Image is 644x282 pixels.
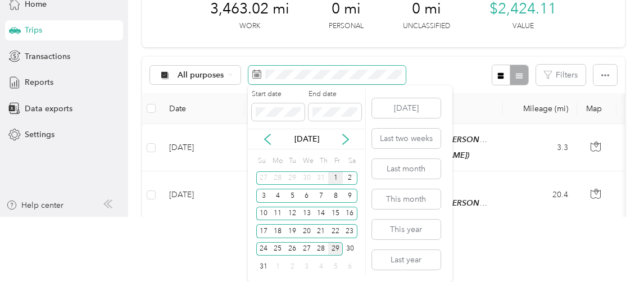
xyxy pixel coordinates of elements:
[25,51,70,62] span: Transactions
[270,171,285,185] div: 28
[513,21,534,31] p: Value
[25,24,42,36] span: Trips
[25,103,72,115] span: Data exports
[256,189,271,203] div: 3
[318,153,328,169] div: Th
[332,153,343,169] div: Fr
[300,189,314,203] div: 6
[536,65,586,85] button: Filters
[270,207,285,221] div: 11
[314,189,329,203] div: 7
[256,260,271,274] div: 31
[372,250,441,270] button: Last year
[283,133,330,145] p: [DATE]
[343,189,357,203] div: 9
[328,207,343,221] div: 15
[300,207,314,221] div: 13
[270,260,285,274] div: 1
[328,260,343,274] div: 5
[285,224,300,238] div: 19
[503,171,577,219] td: 20.4
[256,171,271,185] div: 27
[343,260,357,274] div: 6
[372,189,441,209] button: This month
[239,21,260,31] p: Work
[314,224,329,238] div: 21
[328,224,343,238] div: 22
[178,71,224,79] span: All purposes
[160,124,244,171] td: [DATE]
[343,171,357,185] div: 2
[285,189,300,203] div: 5
[328,189,343,203] div: 8
[287,153,297,169] div: Tu
[270,224,285,238] div: 18
[160,171,244,219] td: [DATE]
[301,153,314,169] div: We
[270,242,285,256] div: 25
[256,153,267,169] div: Su
[403,21,450,31] p: Unclassified
[328,242,343,256] div: 29
[300,242,314,256] div: 27
[581,219,644,282] iframe: Everlance-gr Chat Button Frame
[256,224,271,238] div: 17
[285,260,300,274] div: 2
[343,207,357,221] div: 16
[503,93,577,124] th: Mileage (mi)
[300,171,314,185] div: 30
[256,242,271,256] div: 24
[309,89,361,99] label: End date
[372,159,441,179] button: Last month
[252,89,305,99] label: Start date
[285,171,300,185] div: 29
[285,207,300,221] div: 12
[328,171,343,185] div: 1
[314,242,329,256] div: 28
[372,98,441,118] button: [DATE]
[300,224,314,238] div: 20
[314,207,329,221] div: 14
[300,260,314,274] div: 3
[25,76,53,88] span: Reports
[160,93,244,124] th: Date
[372,129,441,148] button: Last two weeks
[271,153,283,169] div: Mo
[256,207,271,221] div: 10
[314,171,329,185] div: 31
[577,93,616,124] th: Map
[25,129,55,140] span: Settings
[503,124,577,171] td: 3.3
[270,189,285,203] div: 4
[314,260,329,274] div: 4
[343,242,357,256] div: 30
[329,21,364,31] p: Personal
[347,153,357,169] div: Sa
[244,93,503,124] th: Locations
[372,220,441,239] button: This year
[343,224,357,238] div: 23
[6,199,64,211] button: Help center
[285,242,300,256] div: 26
